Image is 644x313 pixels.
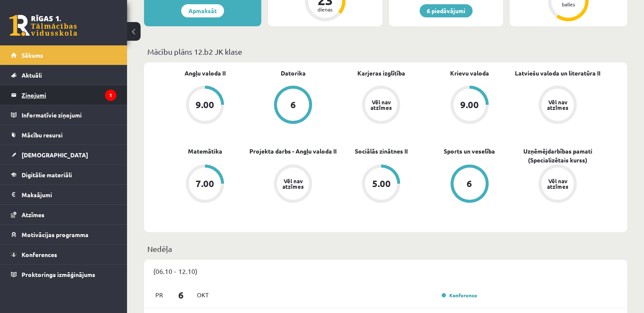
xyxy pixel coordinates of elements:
[105,89,116,101] i: 1
[11,265,116,284] a: Proktoringa izmēģinājums
[372,179,390,188] div: 5.00
[150,288,168,302] span: Pr
[514,86,602,126] a: Vēl nav atzīmes
[337,86,425,126] a: Vēl nav atzīmes
[196,100,214,109] div: 9.00
[357,69,405,78] a: Karjeras izglītība
[196,179,214,188] div: 7.00
[22,231,88,238] span: Motivācijas programma
[546,178,569,189] div: Vēl nav atzīmes
[22,51,43,59] span: Sākums
[11,85,116,105] a: Ziņojumi1
[22,251,57,258] span: Konferences
[22,171,72,179] span: Digitālie materiāli
[426,86,514,126] a: 9.00
[22,71,42,79] span: Aktuāli
[9,15,77,36] a: Rīgas 1. Tālmācības vidusskola
[312,7,338,12] div: dienas
[11,45,116,65] a: Sākums
[185,69,226,78] a: Angļu valoda II
[420,4,473,17] a: 6 piedāvājumi
[22,271,95,278] span: Proktoringa izmēģinājums
[467,179,472,188] div: 6
[355,147,408,156] a: Sociālās zinātnes II
[337,165,425,204] a: 5.00
[450,69,489,78] a: Krievu valoda
[290,100,296,109] div: 6
[369,99,393,110] div: Vēl nav atzīmes
[514,147,602,165] a: Uzņēmējdarbības pamati (Specializētais kurss)
[22,211,44,218] span: Atzīmes
[147,243,624,254] p: Nedēļa
[249,147,337,156] a: Projekta darbs - Angļu valoda II
[11,105,116,125] a: Informatīvie ziņojumi
[22,151,88,159] span: [DEMOGRAPHIC_DATA]
[147,46,624,57] p: Mācību plāns 12.b2 JK klase
[11,185,116,204] a: Maksājumi
[444,147,495,156] a: Sports un veselība
[442,292,477,299] a: Konference
[11,205,116,224] a: Atzīmes
[144,260,627,282] div: (06.10 - 12.10)
[11,165,116,184] a: Digitālie materiāli
[11,245,116,264] a: Konferences
[22,85,116,105] legend: Ziņojumi
[515,69,600,78] a: Latviešu valoda un literatūra II
[22,105,116,125] legend: Informatīvie ziņojumi
[194,288,212,302] span: Okt
[546,99,569,110] div: Vēl nav atzīmes
[514,165,602,204] a: Vēl nav atzīmes
[168,288,194,302] span: 6
[460,100,479,109] div: 9.00
[281,69,306,78] a: Datorika
[11,225,116,244] a: Motivācijas programma
[22,185,116,204] legend: Maksājumi
[281,178,305,189] div: Vēl nav atzīmes
[11,125,116,145] a: Mācību resursi
[556,2,581,7] div: balles
[188,147,222,156] a: Matemātika
[249,86,337,126] a: 6
[181,4,224,17] a: Apmaksāt
[22,131,63,139] span: Mācību resursi
[161,86,249,126] a: 9.00
[11,145,116,165] a: [DEMOGRAPHIC_DATA]
[11,65,116,85] a: Aktuāli
[161,165,249,204] a: 7.00
[249,165,337,204] a: Vēl nav atzīmes
[426,165,514,204] a: 6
